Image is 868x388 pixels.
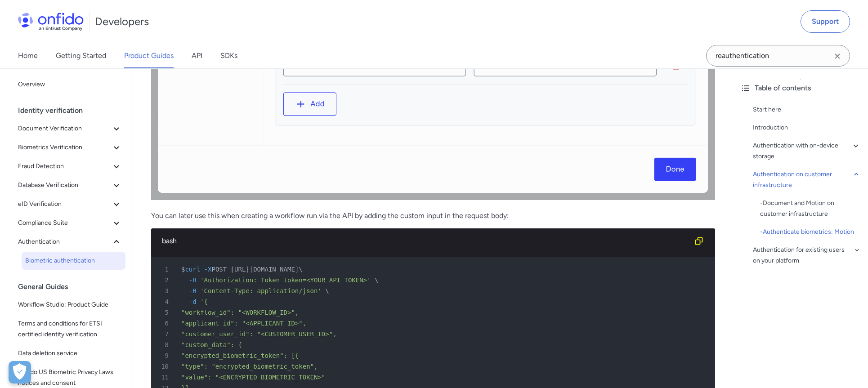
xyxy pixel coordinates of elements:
span: -X [204,266,212,273]
span: POST [URL][DOMAIN_NAME] [211,266,299,273]
span: 7 [155,329,175,339]
button: Document Verification [14,120,125,138]
span: Database Verification [18,180,111,191]
span: "value": "<ENCRYPTED_BIOMETRIC_TOKEN>" [181,374,325,381]
div: General Guides [18,278,129,296]
a: Start here [753,104,861,115]
a: SDKs [220,43,237,68]
span: 5 [155,307,175,318]
span: "encrypted_biometric_token": [{ [181,352,299,359]
span: 10 [155,361,175,372]
div: Cookie Preferences [9,361,31,384]
span: 4 [155,296,175,307]
span: 'Authorization: Token token=<YOUR_API_TOKEN>' [200,277,371,284]
span: -H [189,287,197,294]
span: 'Content-Type: application/json' [200,287,322,294]
span: Fraud Detection [18,161,111,172]
span: 9 [155,350,175,361]
span: "customer_user_id": "<CUSTOMER_USER_ID>", [181,330,337,338]
span: Terms and conditions for ETSI certified identity verification [18,318,122,340]
span: "workflow_id": "<WORKFLOW_ID>", [181,309,299,316]
span: 2 [155,275,175,285]
a: Biometric authentication [22,252,125,270]
span: Workflow Studio: Product Guide [18,299,122,310]
div: - Document and Motion on customer infrastructure [760,198,861,219]
span: curl [185,266,200,273]
a: Product Guides [124,43,174,68]
input: Onfido search input field [706,45,850,67]
button: Copy code snippet button [690,232,708,250]
h1: Developers [95,14,149,29]
a: Workflow Studio: Product Guide [14,296,125,314]
button: Authentication [14,233,125,251]
span: eID Verification [18,199,111,210]
span: -H [189,277,197,284]
div: Table of contents [740,83,861,94]
svg: Clear search field button [832,51,843,62]
a: -Authenticate biometrics: Motion [760,227,861,237]
a: Data deletion service [14,344,125,362]
span: 1 [155,264,175,275]
span: $ [181,266,185,273]
img: Onfido Logo [18,13,84,31]
span: Overview [18,79,122,90]
span: 8 [155,339,175,350]
p: You can later use this when creating a workflow run via the API by adding the custom input in the... [151,210,715,221]
a: Terms and conditions for ETSI certified identity verification [14,315,125,343]
span: 6 [155,318,175,329]
a: Authentication for existing users on your platform [753,245,861,266]
button: Database Verification [14,176,125,194]
a: API [192,43,202,68]
span: Compliance Suite [18,218,111,228]
span: Biometrics Verification [18,142,111,153]
a: Home [18,43,38,68]
div: Identity verification [18,102,129,120]
div: - Authenticate biometrics: Motion [760,227,861,237]
button: Open Preferences [9,361,31,384]
span: "type": "encrypted_biometric_token", [181,363,318,370]
a: Getting Started [56,43,106,68]
span: \ [325,287,329,294]
button: Fraud Detection [14,157,125,175]
button: eID Verification [14,195,125,213]
span: Data deletion service [18,348,122,359]
a: Support [801,10,850,33]
button: Biometrics Verification [14,138,125,156]
span: "custom_data": { [181,341,242,348]
a: Authentication on customer infrastructure [753,169,861,191]
span: "applicant_id": "<APPLICANT_ID>", [181,320,306,327]
span: 11 [155,372,175,383]
span: Biometric authentication [25,255,122,266]
a: Authentication with on-device storage [753,140,861,162]
div: bash [162,236,690,246]
span: 3 [155,285,175,296]
span: '{ [200,298,208,305]
a: Overview [14,76,125,94]
button: Compliance Suite [14,214,125,232]
span: \ [299,266,302,273]
a: -Document and Motion on customer infrastructure [760,198,861,219]
span: \ [375,277,378,284]
span: Authentication [18,236,111,247]
span: Document Verification [18,123,111,134]
a: Introduction [753,122,861,133]
span: -d [189,298,197,305]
